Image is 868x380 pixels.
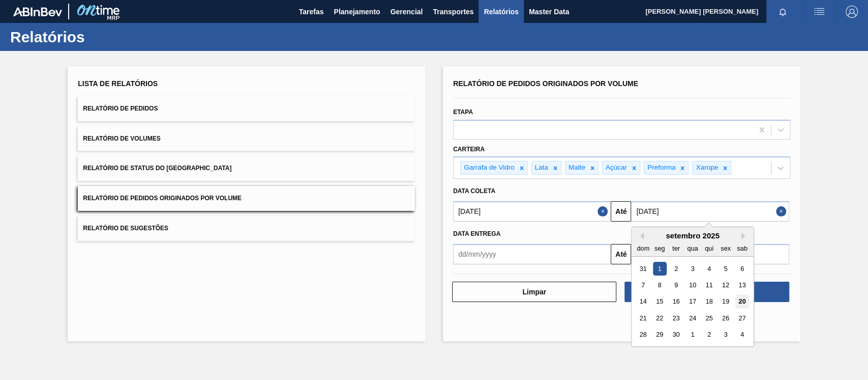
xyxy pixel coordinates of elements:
button: Relatório de Status do [GEOGRAPHIC_DATA] [78,156,415,181]
label: Carteira [453,146,485,153]
h1: Relatórios [10,31,191,43]
div: Choose terça-feira, 23 de setembro de 2025 [669,311,683,325]
label: Etapa [453,108,473,116]
div: Malte [565,161,587,174]
div: Choose sexta-feira, 12 de setembro de 2025 [719,278,733,292]
span: Lista de Relatórios [78,79,158,88]
button: Close [776,201,789,222]
div: Choose quarta-feira, 24 de setembro de 2025 [686,311,700,325]
span: Planejamento [334,6,380,18]
span: Gerencial [391,6,423,18]
button: Close [597,201,611,222]
div: qua [686,241,700,255]
div: Choose segunda-feira, 1 de setembro de 2025 [653,262,667,276]
button: Previous Month [637,232,644,239]
button: Até [611,244,631,264]
div: Choose segunda-feira, 8 de setembro de 2025 [653,278,667,292]
div: Choose sexta-feira, 5 de setembro de 2025 [719,262,733,276]
div: Choose terça-feira, 16 de setembro de 2025 [669,295,683,309]
div: qui [702,241,716,255]
div: Choose quinta-feira, 18 de setembro de 2025 [702,295,716,309]
div: Lata [532,161,550,174]
div: Choose terça-feira, 9 de setembro de 2025 [669,278,683,292]
div: dom [636,241,650,255]
input: dd/mm/yyyy [453,244,611,264]
span: Data coleta [453,187,495,195]
button: Relatório de Sugestões [78,216,415,241]
div: Choose domingo, 7 de setembro de 2025 [636,278,650,292]
button: Até [611,201,631,222]
span: Master Data [529,6,569,18]
button: Download [624,282,789,302]
button: Limpar [452,282,616,302]
img: userActions [813,6,825,18]
div: Choose quinta-feira, 2 de outubro de 2025 [702,328,716,342]
span: Relatório de Sugestões [83,225,168,232]
input: dd/mm/yyyy [453,201,611,222]
div: Choose quinta-feira, 25 de setembro de 2025 [702,311,716,325]
div: month 2025-09 [635,260,751,343]
div: sex [719,241,733,255]
div: Choose sábado, 27 de setembro de 2025 [735,311,749,325]
img: Logout [846,6,858,18]
button: Relatório de Pedidos [78,96,415,121]
div: Choose sábado, 13 de setembro de 2025 [735,278,749,292]
span: Relatório de Volumes [83,135,160,142]
div: Choose sexta-feira, 26 de setembro de 2025 [719,311,733,325]
div: Choose quinta-feira, 4 de setembro de 2025 [702,262,716,276]
div: Choose quinta-feira, 11 de setembro de 2025 [702,278,716,292]
div: Choose segunda-feira, 22 de setembro de 2025 [653,311,667,325]
div: Choose sábado, 4 de outubro de 2025 [735,328,749,342]
div: ter [669,241,683,255]
span: Relatório de Pedidos [83,105,158,112]
span: Tarefas [299,6,324,18]
div: Xarope [693,161,720,174]
div: Choose terça-feira, 2 de setembro de 2025 [669,262,683,276]
div: Choose domingo, 28 de setembro de 2025 [636,328,650,342]
div: Choose segunda-feira, 15 de setembro de 2025 [653,295,667,309]
div: Choose domingo, 21 de setembro de 2025 [636,311,650,325]
div: Choose quarta-feira, 1 de outubro de 2025 [686,328,700,342]
div: Choose sexta-feira, 3 de outubro de 2025 [719,328,733,342]
span: Relatório de Pedidos Originados por Volume [83,195,242,202]
div: Choose quarta-feira, 3 de setembro de 2025 [686,262,700,276]
div: Choose sexta-feira, 19 de setembro de 2025 [719,295,733,309]
div: setembro 2025 [632,231,754,240]
div: sab [735,241,749,255]
span: Relatórios [484,6,518,18]
input: dd/mm/yyyy [631,201,789,222]
span: Relatório de Pedidos Originados por Volume [453,79,638,88]
span: Data entrega [453,230,500,237]
img: TNhmsLtSVTkK8tSr43FrP2fwEKptu5GPRR3wAAAABJRU5ErkJggg== [13,7,62,16]
div: Choose segunda-feira, 29 de setembro de 2025 [653,328,667,342]
div: seg [653,241,667,255]
button: Next Month [741,232,749,239]
div: Choose domingo, 31 de agosto de 2025 [636,262,650,276]
div: Preforma [644,161,677,174]
div: Choose terça-feira, 30 de setembro de 2025 [669,328,683,342]
button: Notificações [766,5,799,19]
button: Relatório de Volumes [78,126,415,151]
div: Choose domingo, 14 de setembro de 2025 [636,295,650,309]
div: Garrafa de Vidro [461,161,516,174]
div: Choose quarta-feira, 10 de setembro de 2025 [686,278,700,292]
div: Choose sábado, 6 de setembro de 2025 [735,262,749,276]
div: Choose sábado, 20 de setembro de 2025 [735,295,749,309]
span: Transportes [433,6,473,18]
button: Relatório de Pedidos Originados por Volume [78,186,415,211]
div: Choose quarta-feira, 17 de setembro de 2025 [686,295,700,309]
div: Açúcar [603,161,628,174]
span: Relatório de Status do [GEOGRAPHIC_DATA] [83,165,231,172]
